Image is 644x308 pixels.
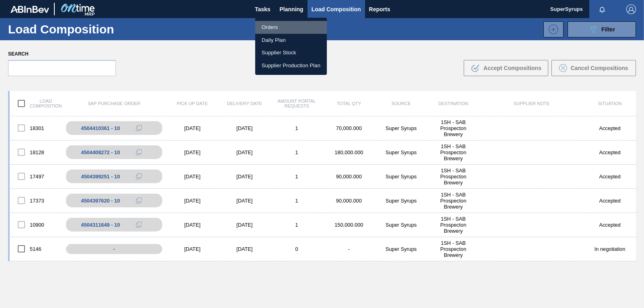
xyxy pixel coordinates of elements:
[255,21,327,34] a: Orders
[255,46,327,59] a: Supplier Stock
[255,34,327,47] a: Daily Plan
[255,59,327,72] a: Supplier Production Plan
